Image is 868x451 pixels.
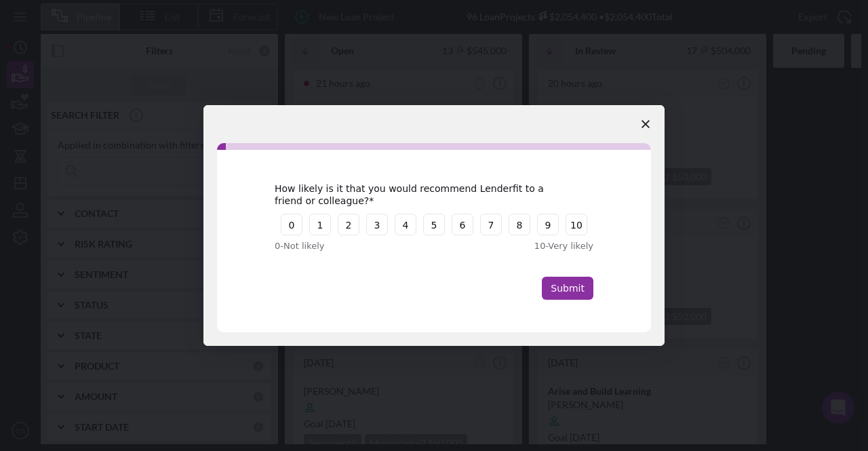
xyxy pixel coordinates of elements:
[395,214,416,235] button: 4
[423,214,445,235] button: 5
[275,182,573,207] div: How likely is it that you would recommend Lenderfit to a friend or colleague?
[509,214,530,235] button: 8
[338,214,359,235] button: 2
[471,239,593,253] div: 10 - Very likely
[366,214,388,235] button: 3
[542,277,593,300] button: Submit
[537,214,559,235] button: 9
[309,214,331,235] button: 1
[627,105,665,143] span: Close survey
[566,214,587,235] button: 10
[480,214,502,235] button: 7
[281,214,302,235] button: 0
[452,214,473,235] button: 6
[275,239,397,253] div: 0 - Not likely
